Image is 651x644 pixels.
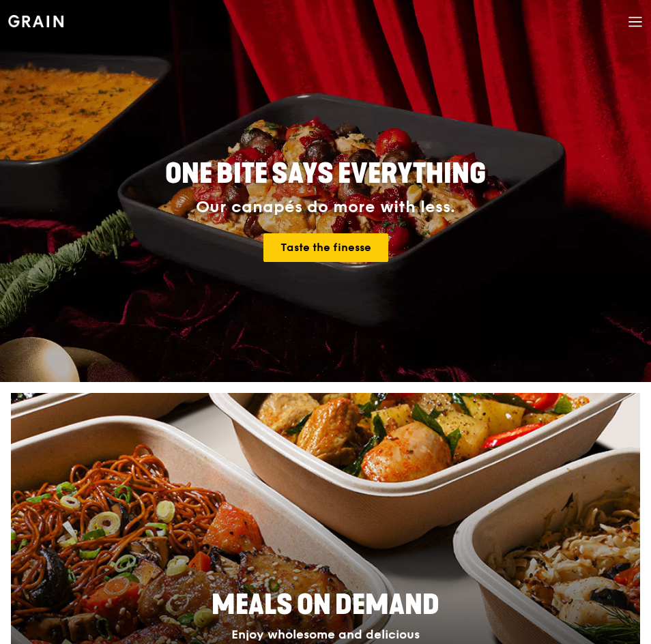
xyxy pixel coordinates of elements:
a: Taste the finesse [263,233,388,262]
img: Grain [8,15,63,27]
span: Meals On Demand [212,589,439,621]
span: ONE BITE SAYS EVERYTHING [165,158,486,190]
div: Our canapés do more with less. [80,198,571,217]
